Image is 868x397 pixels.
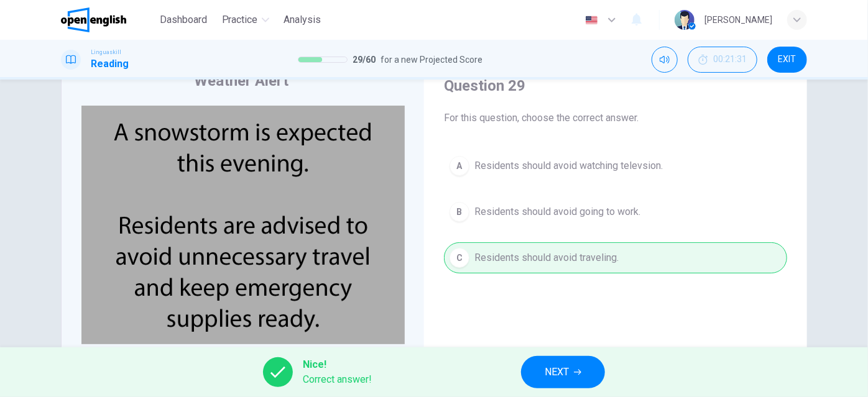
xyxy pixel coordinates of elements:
img: OpenEnglish logo [61,7,126,32]
button: EXIT [767,47,807,73]
button: CLICK TO ZOOM [206,347,280,364]
span: For this question, choose the correct answer. [444,111,787,125]
button: Analysis [279,9,326,31]
span: EXIT [778,55,796,65]
button: NEXT [521,356,605,388]
span: 00:21:31 [713,55,747,65]
div: [PERSON_NAME] [704,12,772,27]
button: Practice [217,9,274,31]
div: Mute [652,47,678,73]
h1: Reading [91,57,129,71]
button: 00:21:31 [688,47,757,73]
button: Dashboard [155,9,212,31]
div: Hide [688,47,757,73]
span: Nice! [303,357,372,372]
span: Correct answer! [303,372,372,387]
img: Profile picture [675,10,695,30]
img: undefined [81,106,405,344]
span: for a new Projected Score [381,52,482,67]
span: NEXT [545,363,569,381]
span: Linguaskill [91,48,121,57]
h4: Question 29 [444,76,787,96]
img: en [584,16,599,25]
a: OpenEnglish logo [61,7,155,32]
span: Practice [222,12,258,27]
span: Analysis [284,12,321,27]
span: Dashboard [160,12,207,27]
h4: Weather Alert [194,71,289,91]
span: 29 / 60 [353,52,376,67]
